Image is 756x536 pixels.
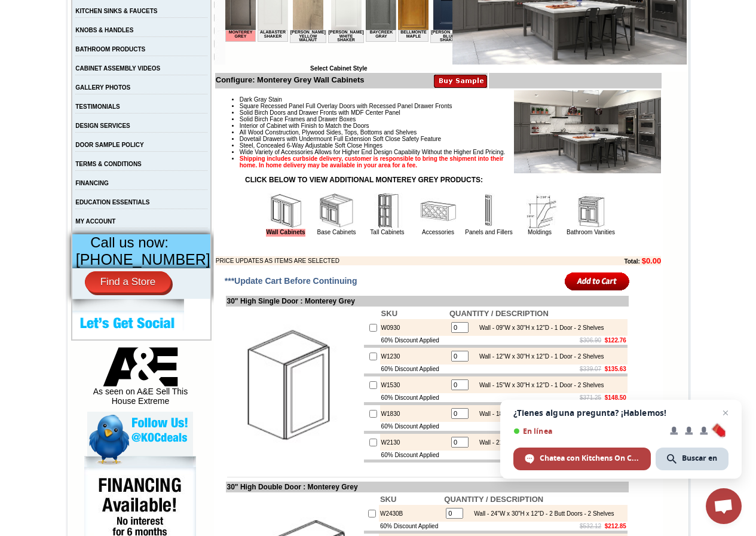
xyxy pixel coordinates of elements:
[380,422,448,431] td: 60% Discount Applied
[380,434,448,451] td: W2130
[580,394,601,401] s: $371.25
[605,337,626,344] b: $122.76
[317,229,356,235] a: Base Cabinets
[319,193,354,229] img: Base Cabinets
[422,229,454,235] a: Accessories
[528,229,552,235] a: Moldings
[75,103,120,110] a: TESTIMONIALS
[513,408,729,418] span: ¿Tienes alguna pregunta? ¡Hablemos!
[245,176,483,184] strong: CLICK BELOW TO VIEW ADDITIONAL MONTEREY GREY PRODUCTS:
[380,451,448,460] td: 60% Discount Applied
[573,193,608,229] img: Bathroom Vanities
[465,229,512,235] a: Panels and Fillers
[513,448,651,470] span: Chatea con Kitchens On Clearance
[605,366,626,372] b: $135.63
[580,366,601,372] s: $339.07
[656,448,729,470] span: Buscar en
[240,116,356,122] span: Solid Birch Face Frames and Drawer Boxes
[379,522,443,531] td: 60% Discount Applied
[75,27,133,33] a: KNOBS & HANDLES
[380,495,396,504] b: SKU
[522,193,558,229] img: Moldings
[370,229,404,235] a: Tall Cabinets
[75,199,149,206] a: EDUCATION ESSENTIALS
[225,276,357,286] span: ***Update Cart Before Continuing
[605,523,626,529] b: $212.85
[380,376,448,393] td: W1530
[90,234,169,250] span: Call us now:
[75,161,142,167] a: TERMS & CONDITIONS
[468,510,614,517] div: Wall - 24"W x 30"H x 12"D - 2 Butt Doors - 2 Shelves
[268,193,304,229] img: Wall Cabinets
[75,46,145,53] a: BATHROOM PRODUCTS
[473,382,604,388] div: Wall - 15"W x 30"H x 12"D - 1 Door - 2 Shelves
[75,122,130,129] a: DESIGN SERVICES
[642,256,662,265] b: $0.00
[380,365,448,373] td: 60% Discount Applied
[87,347,193,412] div: As seen on A&E Sell This House Extreme
[380,319,448,336] td: W0930
[216,75,365,84] b: Configure: Monterey Grey Wall Cabinets
[75,8,157,14] a: KITCHEN SINKS & FAUCETS
[605,394,626,401] b: $148.50
[76,251,210,268] span: [PHONE_NUMBER]
[369,193,405,229] img: Tall Cabinets
[540,453,639,464] span: Chatea con Kitchens On Clearance
[580,337,601,344] s: $306.90
[380,336,448,345] td: 60% Discount Applied
[226,296,629,307] td: 30" High Single Door : Monterey Grey
[513,427,662,436] span: En línea
[75,65,160,72] a: CABINET ASSEMBLY VIDEOS
[240,122,369,129] span: Interior of Cabinet with Finish to Match the Doors
[624,258,639,265] b: Total:
[227,318,362,452] img: 30'' High Single Door
[473,439,604,446] div: Wall - 21"W x 30"H x 12"D - 1 Door - 2 Shelves
[379,505,443,522] td: W2430B
[473,353,604,360] div: Wall - 12"W x 30"H x 12"D - 1 Door - 2 Shelves
[266,229,305,237] a: Wall Cabinets
[473,411,604,417] div: Wall - 18"W x 30"H x 12"D - 1 Door - 2 Shelves
[240,149,505,155] span: Wide Variety of Accessories Allows for Higher End Design Capability Without the Higher End Pricing.
[380,405,448,422] td: W1830
[75,180,109,186] a: FINANCING
[75,142,143,148] a: DOOR SAMPLE POLICY
[420,193,456,229] img: Accessories
[565,271,630,291] input: Add to Cart
[75,84,130,91] a: GALLERY PHOTOS
[514,90,661,173] img: Product Image
[682,453,717,464] span: Buscar en
[471,193,507,229] img: Panels and Fillers
[706,488,742,524] a: Chat abierto
[567,229,615,235] a: Bathroom Vanities
[473,324,604,331] div: Wall - 09"W x 30"H x 12"D - 1 Door - 2 Shelves
[240,96,282,103] span: Dark Gray Stain
[85,271,172,293] a: Find a Store
[226,482,629,492] td: 30" High Double Door : Monterey Grey
[580,523,601,529] s: $532.12
[381,309,397,318] b: SKU
[240,109,400,116] span: Solid Birch Doors and Drawer Fronts with MDF Center Panel
[240,142,382,149] span: Steel, Concealed 6-Way Adjustable Soft Close Hinges
[205,54,241,68] td: [PERSON_NAME] Blue Shaker
[444,495,543,504] b: QUANTITY / DESCRIPTION
[240,136,441,142] span: Dovetail Drawers with Undermount Full Extension Soft Close Safety Feature
[449,309,549,318] b: QUANTITY / DESCRIPTION
[216,256,559,265] td: PRICE UPDATES AS ITEMS ARE SELECTED
[380,348,448,365] td: W1230
[240,103,452,109] span: Square Recessed Panel Full Overlay Doors with Recessed Panel Drawer Fronts
[380,393,448,402] td: 60% Discount Applied
[75,218,115,225] a: MY ACCOUNT
[310,65,368,72] b: Select Cabinet Style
